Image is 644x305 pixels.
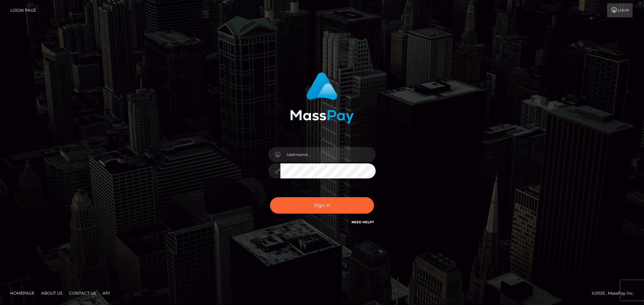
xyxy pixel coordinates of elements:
a: Need Help? [352,220,374,224]
a: Homepage [7,288,37,298]
a: About Us [39,288,65,298]
a: Contact Us [66,288,99,298]
img: MassPay Login [290,72,354,124]
a: API [100,288,113,298]
a: Login Page [10,3,36,17]
a: Login [607,3,633,17]
button: Sign in [270,197,374,214]
div: © 2025 , MassPay Inc. [592,290,639,297]
input: Username... [280,147,376,162]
